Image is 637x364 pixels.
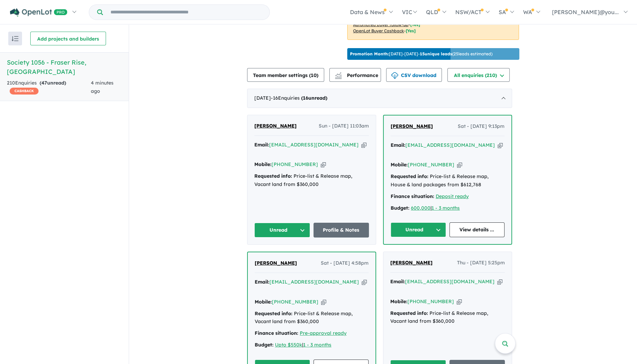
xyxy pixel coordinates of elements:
strong: Requested info: [390,310,428,316]
a: [PHONE_NUMBER] [272,161,318,167]
a: [PHONE_NUMBER] [408,162,454,168]
span: [PERSON_NAME] [255,260,297,266]
span: [PERSON_NAME] [254,123,297,129]
span: [PERSON_NAME]@you... [552,9,619,15]
button: Unread [391,222,446,237]
img: line-chart.svg [335,72,341,76]
u: Automated buyer follow-up [353,22,408,27]
button: Copy [457,161,462,168]
div: Price-list & Release map, Vacant land from $360,000 [254,172,369,189]
img: bar-chart.svg [335,75,342,79]
strong: Mobile: [390,298,407,305]
span: 10 [311,72,317,78]
button: CSV download [386,68,442,82]
button: Copy [498,142,503,149]
b: Promotion Month: [350,51,389,56]
strong: Finance situation: [255,330,298,336]
strong: Mobile: [391,162,408,168]
div: Price-list & Release map, Vacant land from $360,000 [390,309,505,326]
strong: ( unread) [301,95,327,101]
strong: Budget: [391,205,410,211]
p: [DATE] - [DATE] - ( 25 leads estimated) [350,51,492,57]
a: [PHONE_NUMBER] [407,298,454,305]
span: [PERSON_NAME] [390,260,433,266]
span: [PERSON_NAME] [391,123,433,129]
a: 1 - 3 months [432,205,460,211]
span: Sat - [DATE] 4:58pm [321,259,369,267]
span: [Yes] [406,28,416,33]
strong: Mobile: [254,161,272,167]
button: Copy [361,141,367,148]
div: | [391,204,505,212]
a: [PERSON_NAME] [391,122,433,131]
strong: Mobile: [255,299,272,305]
button: Add projects and builders [30,32,106,45]
a: Deposit ready [436,193,469,199]
a: [EMAIL_ADDRESS][DOMAIN_NAME] [405,142,495,148]
button: Copy [321,161,326,168]
div: Price-list & Release map, House & land packages from $612,768 [391,173,505,189]
a: 600,000 [411,205,431,211]
button: Performance [329,68,381,82]
strong: Requested info: [254,173,292,179]
img: Openlot PRO Logo White [10,8,67,17]
strong: ( unread) [40,80,66,86]
img: sort.svg [12,36,19,41]
strong: Email: [391,142,405,148]
strong: Budget: [255,342,274,348]
a: Pre-approval ready [300,330,347,336]
strong: Email: [254,142,269,148]
b: 15 unique leads [420,51,452,56]
a: [PERSON_NAME] [390,259,433,267]
span: Sun - [DATE] 11:03am [319,122,369,130]
a: [PHONE_NUMBER] [272,299,318,305]
span: Sat - [DATE] 9:13pm [458,122,505,131]
button: Copy [362,278,367,286]
button: Copy [497,278,502,285]
strong: Email: [390,278,405,285]
input: Try estate name, suburb, builder or developer [104,5,268,20]
span: [Yes] [410,22,420,27]
a: [PERSON_NAME] [255,259,297,267]
a: Profile & Notes [314,223,369,238]
a: View details ... [449,222,505,237]
div: 210 Enquir ies [7,79,91,96]
img: download icon [391,72,398,79]
span: 47 [41,80,47,86]
div: Price-list & Release map, Vacant land from $360,000 [255,310,369,326]
span: Performance [336,72,378,78]
span: 4 minutes ago [91,80,114,94]
strong: Email: [255,279,269,285]
h5: Society 1056 - Fraser Rise , [GEOGRAPHIC_DATA] [7,58,122,76]
span: - 16 Enquir ies [271,95,327,101]
button: Copy [457,298,462,305]
a: 1 - 3 months [303,342,331,348]
strong: Requested info: [391,173,428,179]
button: Team member settings (10) [247,68,324,82]
button: Copy [321,298,326,306]
div: [DATE] [247,89,512,108]
a: [PERSON_NAME] [254,122,297,130]
a: [EMAIL_ADDRESS][DOMAIN_NAME] [405,278,495,285]
button: Unread [254,223,310,238]
span: Thu - [DATE] 5:25pm [457,259,505,267]
u: OpenLot Buyer Cashback [353,28,404,33]
a: [EMAIL_ADDRESS][DOMAIN_NAME] [269,142,359,148]
span: 16 [303,95,308,101]
div: | [255,341,369,349]
a: [EMAIL_ADDRESS][DOMAIN_NAME] [269,279,359,285]
strong: Finance situation: [391,193,434,199]
button: All enquiries (210) [447,68,510,82]
span: CASHBACK [10,88,39,95]
a: Upto $550k [275,342,302,348]
strong: Requested info: [255,310,293,317]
